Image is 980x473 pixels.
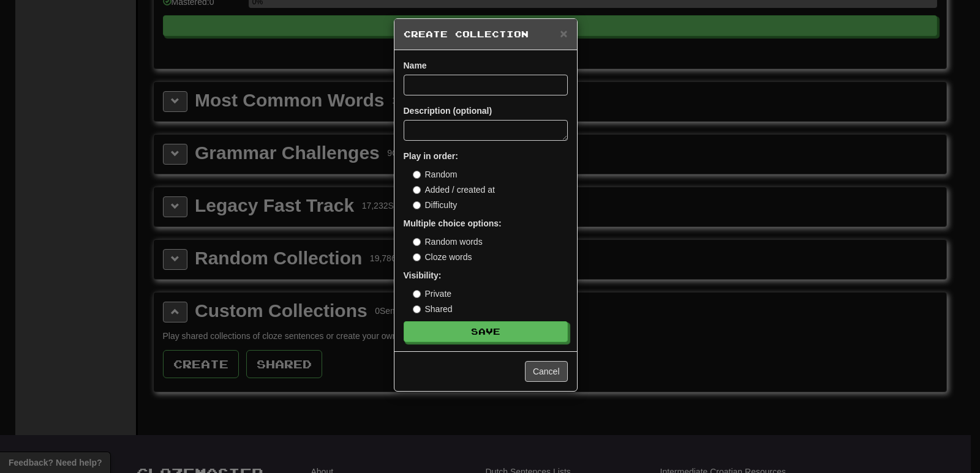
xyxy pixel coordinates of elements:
[404,321,568,342] button: Save
[413,238,421,246] input: Random words
[404,59,427,72] label: Name
[560,27,567,40] button: Close
[525,361,568,382] button: Cancel
[413,201,421,209] input: Difficulty
[404,218,502,228] strong: Multiple choice options:
[413,171,421,179] input: Random
[413,186,421,194] input: Added / created at
[560,26,567,40] span: ×
[413,288,452,300] label: Private
[413,236,483,248] label: Random words
[413,305,421,313] input: Shared
[404,28,568,40] h5: Create Collection
[413,290,421,298] input: Private
[404,105,492,117] label: Description (optional)
[413,199,458,211] label: Difficulty
[413,184,495,196] label: Added / created at
[413,168,458,181] label: Random
[404,270,442,280] strong: Visibility:
[404,151,458,161] strong: Play in order:
[413,303,453,315] label: Shared
[413,251,472,263] label: Cloze words
[413,253,421,261] input: Cloze words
